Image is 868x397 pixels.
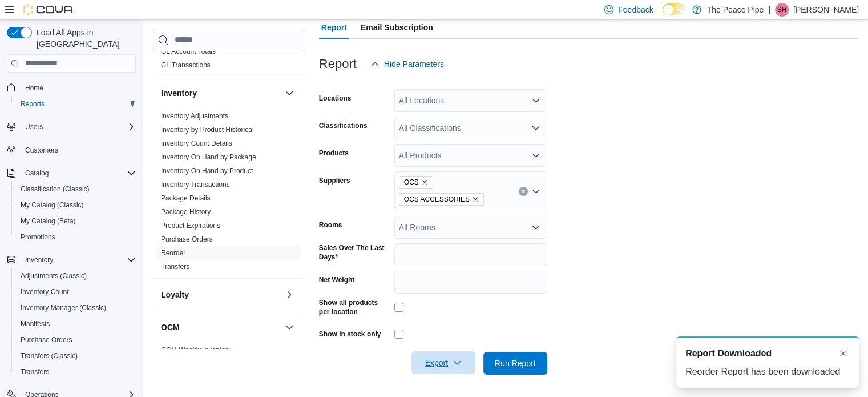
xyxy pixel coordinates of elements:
[11,332,140,348] button: Purchase Orders
[768,3,770,17] p: |
[161,112,228,120] a: Inventory Adjustments
[21,319,50,328] span: Manifests
[21,166,53,180] button: Catalog
[25,169,49,178] span: Catalog
[11,268,140,284] button: Adjustments (Classic)
[21,303,106,312] span: Inventory Manager (Classic)
[161,262,189,271] span: Transfers
[21,99,45,109] span: Reports
[16,365,136,379] span: Transfers
[161,139,232,148] span: Inventory Count Details
[282,320,296,334] button: OCM
[21,81,136,95] span: Home
[16,269,136,283] span: Adjustments (Classic)
[152,343,305,362] div: OCM
[519,187,528,196] button: Clear input
[11,300,140,316] button: Inventory Manager (Classic)
[161,61,211,69] a: GL Transactions
[161,180,230,189] span: Inventory Transactions
[161,263,189,271] a: Transfers
[282,86,296,100] button: Inventory
[685,347,772,360] span: Report Downloaded
[161,222,220,230] a: Product Expirations
[11,364,140,380] button: Transfers
[16,182,94,196] a: Classification (Classic)
[161,221,220,230] span: Product Expirations
[21,253,136,267] span: Inventory
[161,194,211,203] span: Package Details
[161,181,230,189] a: Inventory Transactions
[21,335,72,344] span: Purchase Orders
[361,16,433,39] span: Email Subscription
[16,333,136,347] span: Purchase Orders
[161,322,180,333] h3: OCM
[11,229,140,245] button: Promotions
[161,249,185,257] a: Reorder
[663,3,687,15] input: Dark Mode
[16,301,111,315] a: Inventory Manager (Classic)
[21,143,63,157] a: Customers
[421,179,428,186] button: Remove OCS from selection in this group
[16,198,136,212] span: My Catalog (Classic)
[319,298,390,316] label: Show all products per location
[321,16,347,39] span: Report
[11,213,140,229] button: My Catalog (Beta)
[531,223,540,232] button: Open list of options
[2,79,140,96] button: Home
[404,177,419,188] span: OCS
[21,185,90,194] span: Classification (Classic)
[161,47,216,56] span: GL Account Totals
[25,255,53,264] span: Inventory
[16,214,136,228] span: My Catalog (Beta)
[11,284,140,300] button: Inventory Count
[472,196,479,203] button: Remove OCS ACCESSORIES from selection in this group
[11,348,140,364] button: Transfers (Classic)
[404,194,470,205] span: OCS ACCESSORIES
[16,269,91,283] a: Adjustments (Classic)
[161,126,254,134] a: Inventory by Product Historical
[161,87,280,99] button: Inventory
[319,57,357,71] h3: Report
[32,27,136,50] span: Load All Apps in [GEOGRAPHIC_DATA]
[161,208,211,216] a: Package History
[21,81,48,95] a: Home
[685,347,850,360] div: Notification
[2,165,140,181] button: Catalog
[793,3,859,17] p: [PERSON_NAME]
[2,119,140,135] button: Users
[16,182,136,196] span: Classification (Classic)
[16,285,136,299] span: Inventory Count
[707,3,764,17] p: The Peace Pipe
[21,143,136,157] span: Customers
[836,347,850,360] button: Dismiss toast
[161,167,253,175] a: Inventory On Hand by Product
[21,200,84,210] span: My Catalog (Classic)
[161,47,216,55] a: GL Account Totals
[384,58,444,70] span: Hide Parameters
[16,230,136,244] span: Promotions
[319,220,342,230] label: Rooms
[161,289,280,300] button: Loyalty
[21,351,78,360] span: Transfers (Classic)
[21,287,69,296] span: Inventory Count
[366,53,449,75] button: Hide Parameters
[152,45,305,77] div: Finance
[11,96,140,112] button: Reports
[161,153,256,161] a: Inventory On Hand by Package
[161,235,213,244] span: Purchase Orders
[161,346,231,355] span: OCM Weekly Inventory
[161,346,231,354] a: OCM Weekly Inventory
[319,94,352,103] label: Locations
[483,352,547,375] button: Run Report
[531,151,540,160] button: Open list of options
[161,87,197,99] h3: Inventory
[161,61,211,70] span: GL Transactions
[16,317,136,331] span: Manifests
[775,3,789,17] div: Sarah Hatch
[418,351,469,374] span: Export
[685,365,850,379] div: Reorder Report has been downloaded
[161,125,254,134] span: Inventory by Product Historical
[618,4,653,15] span: Feedback
[11,197,140,213] button: My Catalog (Classic)
[2,252,140,268] button: Inventory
